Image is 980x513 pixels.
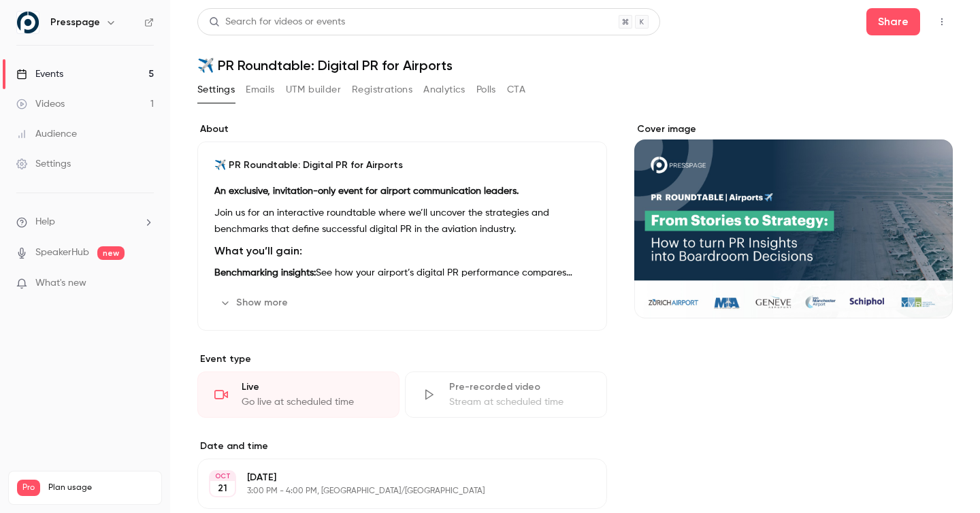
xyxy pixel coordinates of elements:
[218,482,227,495] p: 21
[634,122,953,318] section: Cover image
[247,486,535,497] p: 3:00 PM - 4:00 PM, [GEOGRAPHIC_DATA]/[GEOGRAPHIC_DATA]
[16,97,65,111] div: Videos
[17,480,40,496] span: Pro
[214,159,590,172] p: ✈️ PR Roundtable: Digital PR for Airports
[35,246,89,260] a: SpeakerHub
[634,122,953,136] label: Cover image
[16,215,154,229] li: help-dropdown-opener
[17,12,39,33] img: Presspage
[50,16,100,29] h6: Presspage
[214,205,590,237] p: Join us for an interactive roundtable where we’ll uncover the strategies and benchmarks that defi...
[449,395,590,409] div: Stream at scheduled time
[449,380,590,394] div: Pre-recorded video
[48,482,153,493] span: Plan usage
[214,268,316,278] strong: Benchmarking insights:
[246,79,274,101] button: Emails
[866,8,920,35] button: Share
[197,352,607,366] p: Event type
[242,395,382,409] div: Go live at scheduled time
[242,380,382,394] div: Live
[16,157,71,171] div: Settings
[197,57,953,73] h1: ✈️ PR Roundtable: Digital PR for Airports
[137,278,154,290] iframe: Noticeable Trigger
[214,292,296,314] button: Show more
[97,246,125,260] span: new
[197,79,235,101] button: Settings
[35,276,86,291] span: What's new
[197,371,399,418] div: LiveGo live at scheduled time
[286,79,341,101] button: UTM builder
[476,79,496,101] button: Polls
[210,471,235,481] div: OCT
[247,471,535,484] p: [DATE]
[214,265,590,281] p: See how your airport’s digital PR performance compares against peers worldwide, and learn the ind...
[16,67,63,81] div: Events
[507,79,525,101] button: CTA
[197,122,607,136] label: About
[423,79,465,101] button: Analytics
[197,440,607,453] label: Date and time
[209,15,345,29] div: Search for videos or events
[214,186,519,196] strong: An exclusive, invitation-only event for airport communication leaders.
[214,243,590,259] h3: What you’ll gain:
[352,79,412,101] button: Registrations
[16,127,77,141] div: Audience
[35,215,55,229] span: Help
[405,371,607,418] div: Pre-recorded videoStream at scheduled time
